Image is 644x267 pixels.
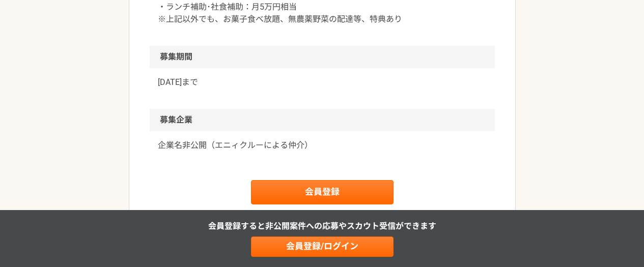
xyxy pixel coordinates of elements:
a: 会員登録/ログイン [251,236,394,257]
a: 会員登録 [251,180,394,204]
p: 会員登録すると非公開案件への応募やスカウト受信ができます [208,220,436,232]
p: [DATE]まで [158,76,487,88]
a: 企業名非公開（エニィクルーによる仲介） [158,139,487,152]
h2: 募集企業 [150,109,495,131]
h2: 募集期間 [150,46,495,68]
